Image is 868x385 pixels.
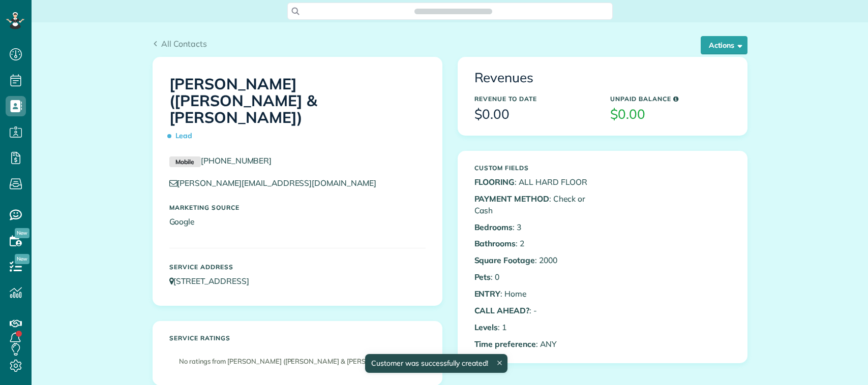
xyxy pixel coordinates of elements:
[169,335,426,341] h5: Service ratings
[474,177,515,187] b: FLOORING
[425,6,482,16] span: Search ZenMaid…
[474,221,595,233] p: : 3
[474,238,595,249] p: : 2
[474,254,595,266] p: : 2000
[169,76,426,145] h1: [PERSON_NAME] ([PERSON_NAME] & [PERSON_NAME])
[474,194,549,204] b: PAYMENT METHOD
[169,178,386,188] a: [PERSON_NAME][EMAIL_ADDRESS][DOMAIN_NAME]
[474,71,731,85] h3: Revenues
[174,357,421,366] p: No ratings from [PERSON_NAME] ([PERSON_NAME] & [PERSON_NAME]) yet.
[474,193,595,216] p: : Check or Cash
[474,176,595,188] p: : ALL HARD FLOOR
[15,228,29,238] span: New
[610,95,731,102] h5: Unpaid Balance
[474,305,595,316] p: : -
[474,322,498,332] b: Levels
[15,254,29,264] span: New
[474,305,530,315] b: CALL AHEAD?
[474,238,516,248] b: Bathrooms
[474,339,536,349] b: Time preference
[474,222,513,232] b: Bedrooms
[474,288,501,299] b: ENTRY
[153,38,207,50] a: All Contacts
[474,271,595,283] p: : 0
[610,107,731,122] h3: $0.00
[474,272,491,282] b: Pets
[169,204,426,211] h5: Marketing Source
[474,288,595,300] p: : Home
[474,338,595,350] p: : ANY
[474,165,595,171] h5: Custom Fields
[474,107,595,122] h3: $0.00
[169,127,197,145] span: Lead
[474,95,595,102] h5: Revenue to Date
[365,354,507,373] div: Customer was successfully created!
[169,276,259,286] a: [STREET_ADDRESS]
[161,39,207,49] span: All Contacts
[169,155,272,166] a: Mobile[PHONE_NUMBER]
[169,216,426,228] p: Google
[701,36,747,54] button: Actions
[169,264,426,270] h5: Service Address
[474,322,595,333] p: : 1
[474,255,535,265] b: Square Footage
[169,156,201,168] small: Mobile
